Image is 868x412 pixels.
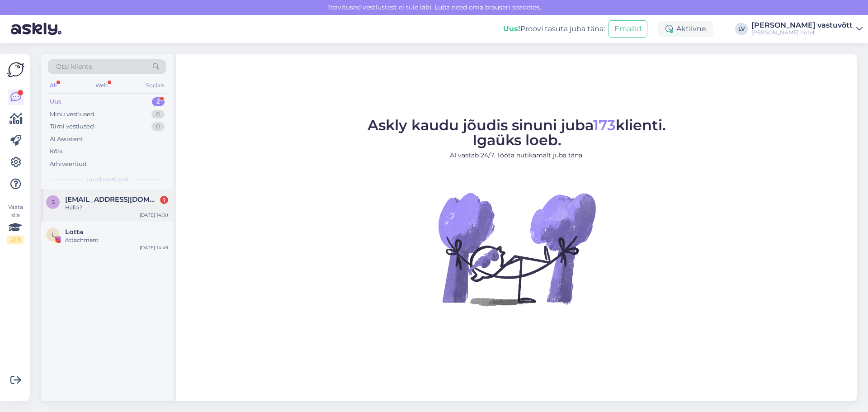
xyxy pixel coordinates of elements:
[658,21,713,37] div: Aktiivne
[50,135,83,144] div: AI Assistent
[160,196,168,204] div: 1
[368,116,666,149] span: Askly kaudu jõudis sinuni juba klienti. Igaüks loeb.
[503,24,520,33] b: Uus!
[609,20,647,38] button: Emailid
[735,23,748,35] div: LV
[50,97,61,106] div: Uus
[151,122,165,131] div: 0
[50,110,94,119] div: Minu vestlused
[151,110,165,119] div: 0
[751,22,853,29] div: [PERSON_NAME] vastuvõtt
[7,61,24,78] img: Askly Logo
[503,24,605,34] div: Proovi tasuta juba täna:
[593,116,616,134] span: 173
[50,147,63,156] div: Kõik
[65,195,159,204] span: silverrebane11@gmail.com
[50,160,87,169] div: Arhiveeritud
[65,204,168,212] div: Hallo?
[86,175,128,184] span: Uued vestlused
[144,80,166,91] div: Socials
[152,97,165,106] div: 2
[368,151,666,160] p: AI vastab 24/7. Tööta nutikamalt juba täna.
[65,228,83,236] span: Lotta
[94,80,109,91] div: Web
[140,212,168,218] div: [DATE] 14:50
[48,80,58,91] div: All
[751,29,853,36] div: [PERSON_NAME] hotell
[435,167,598,330] img: No Chat active
[52,199,55,205] span: s
[7,236,24,244] div: 2 / 3
[65,236,168,244] div: Attachment
[56,62,92,71] span: Otsi kliente
[52,231,55,238] span: L
[50,122,94,131] div: Tiimi vestlused
[7,203,24,244] div: Vaata siia
[140,244,168,251] div: [DATE] 14:49
[751,22,863,36] a: [PERSON_NAME] vastuvõtt[PERSON_NAME] hotell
